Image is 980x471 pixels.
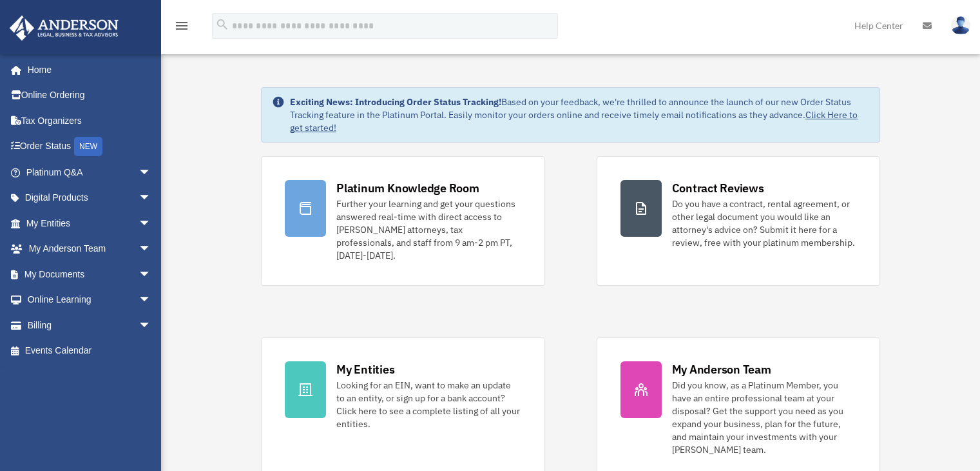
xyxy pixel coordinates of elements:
span: arrow_drop_down [139,312,164,339]
div: Did you know, as a Platinum Member, you have an entire professional team at your disposal? Get th... [672,379,856,456]
div: My Anderson Team [672,361,771,377]
div: Looking for an EIN, want to make an update to an entity, or sign up for a bank account? Click her... [336,379,521,430]
span: arrow_drop_down [139,159,164,186]
span: arrow_drop_down [139,236,164,263]
div: Do you have a contract, rental agreement, or other legal document you would like an attorney's ad... [672,197,856,249]
i: menu [174,18,189,34]
span: arrow_drop_down [139,261,164,288]
a: Online Ordering [9,83,171,108]
img: User Pic [951,16,970,35]
a: My Documentsarrow_drop_down [9,261,171,287]
div: Contract Reviews [672,180,764,196]
a: Contract Reviews Do you have a contract, rental agreement, or other legal document you would like... [597,156,880,286]
a: Click Here to get started! [290,109,858,134]
span: arrow_drop_down [139,210,164,237]
a: Order StatusNEW [9,134,171,160]
a: Platinum Q&Aarrow_drop_down [9,159,171,185]
i: search [215,17,229,32]
a: My Entitiesarrow_drop_down [9,210,171,236]
div: NEW [74,137,102,156]
div: Based on your feedback, we're thrilled to announce the launch of our new Order Status Tracking fe... [290,95,869,134]
a: Digital Productsarrow_drop_down [9,185,171,211]
strong: Exciting News: Introducing Order Status Tracking! [290,96,501,108]
span: arrow_drop_down [139,287,164,314]
a: Home [9,57,164,83]
div: Platinum Knowledge Room [336,180,479,196]
span: arrow_drop_down [139,185,164,212]
a: Platinum Knowledge Room Further your learning and get your questions answered real-time with dire... [261,156,544,286]
div: My Entities [336,361,394,377]
img: Anderson Advisors Platinum Portal [6,15,122,41]
a: My Anderson Teamarrow_drop_down [9,236,171,262]
div: Further your learning and get your questions answered real-time with direct access to [PERSON_NAM... [336,197,521,262]
a: menu [174,23,189,34]
a: Billingarrow_drop_down [9,312,171,338]
a: Tax Organizers [9,108,171,134]
a: Online Learningarrow_drop_down [9,287,171,313]
a: Events Calendar [9,338,171,364]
